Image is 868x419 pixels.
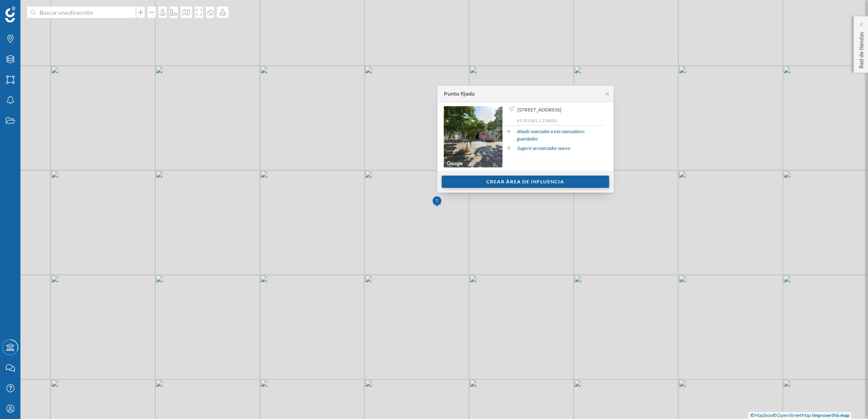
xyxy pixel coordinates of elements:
[16,6,45,13] span: Soporte
[517,118,603,123] p: 41,351361, 2,138002
[517,128,603,143] a: Añadir marcador a mis marcadores guardados
[517,145,570,152] a: Sugerir un marcador nuevo
[444,106,503,167] img: streetview
[754,412,772,418] a: Mapbox
[517,106,562,114] span: [STREET_ADDRESS]
[812,412,850,418] a: Improve this map
[748,412,852,419] div: © ©
[444,90,475,98] div: Punto fijado
[5,6,16,22] img: Geoblink Logo
[776,412,811,418] a: OpenStreetMap
[857,29,866,69] p: Red de tiendas
[432,194,442,210] img: Marker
